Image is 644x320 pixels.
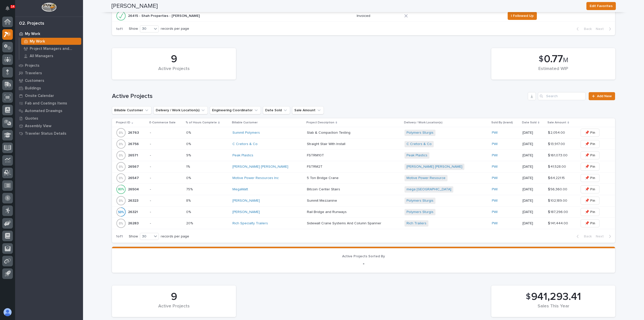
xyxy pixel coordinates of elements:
[581,197,599,205] button: 📌 Pin
[492,176,498,180] a: PWI
[307,186,341,192] p: Bitcoin Center Stairs
[522,165,544,169] p: [DATE]
[128,209,139,214] p: 26321
[407,176,446,180] a: Motive Power Resource
[128,152,139,158] p: 26571
[407,199,433,203] a: Polymers Sturgis
[140,26,152,31] div: 30
[544,54,563,64] span: 0.77
[15,84,83,92] a: Buildings
[548,164,567,169] p: $ 41,528.00
[30,39,45,44] p: My Work
[585,198,595,204] span: 📌 Pin
[150,142,182,146] p: -
[150,153,182,158] p: -
[548,152,569,158] p: $ 161,073.00
[596,234,607,239] span: Next
[129,27,138,31] p: Show
[573,27,594,31] button: Back
[548,175,566,180] p: $ 64,221.15
[492,187,498,192] a: PWI
[538,92,586,100] input: Search
[186,175,192,180] p: 0%
[407,165,462,169] a: [PERSON_NAME] [PERSON_NAME]
[585,175,595,181] span: 📌 Pin
[357,14,400,18] p: Invoiced
[407,153,427,158] a: Peak Plastics
[150,199,182,203] p: -
[585,164,595,170] span: 📌 Pin
[186,220,194,226] p: 20%
[511,13,534,19] span: I Followed Up
[307,141,346,146] p: Straight Stair With Install
[112,93,526,100] h1: Active Projects
[522,187,544,192] p: [DATE]
[407,142,432,146] a: C Cretors & Co
[585,209,595,215] span: 📌 Pin
[112,230,127,243] p: 1 of 1
[307,175,340,180] p: 5 Ton Bridge Crane
[128,164,140,169] p: 26567
[548,209,569,214] p: $ 187,296.00
[15,130,83,137] a: Traveler Status Details
[492,221,498,226] a: PWI
[112,150,615,161] tr: 2657126571 -9%9% Peak Plastics FSTRM10TFSTRM10T Peak Plastics PWI [DATE]$ 161,073.00$ 161,073.00 ...
[25,71,42,76] p: Travelers
[112,106,151,114] button: Billable Customer
[120,304,227,314] div: Active Projects
[30,54,53,58] p: All Managers
[210,106,261,114] button: Engineering Coordinator
[120,53,227,65] div: 9
[491,120,513,125] p: Sold By (brand)
[522,131,544,135] p: [DATE]
[128,175,140,180] p: 26547
[548,186,568,192] p: $ 56,360.00
[15,107,83,115] a: Automated Drawings
[307,130,351,135] p: Slab & Compaction Testing
[232,153,253,158] a: Peak Plastics
[15,115,83,122] a: Quotes
[112,10,615,21] tr: 26415 - Shah Properties - [PERSON_NAME]26415 - Shah Properties - [PERSON_NAME] InvoicedI Followed Up
[492,142,498,146] a: PWI
[263,106,290,114] button: Date Sold
[508,12,537,20] button: I Followed Up
[15,122,83,130] a: Assembly View
[6,6,13,14] div: Notifications14
[492,153,498,158] a: PWI
[585,130,595,136] span: 📌 Pin
[539,54,543,64] span: $
[30,47,79,51] p: Project Managers and Engineers
[11,5,14,8] p: 14
[149,120,176,125] p: E-Commerce Sale
[153,106,208,114] button: Delivery / Work Location(s)
[232,131,260,135] a: Summit Polymers
[292,106,324,114] button: Sale Amount
[522,176,544,180] p: [DATE]
[581,129,599,137] button: 📌 Pin
[112,23,127,35] p: 1 of 1
[585,186,595,192] span: 📌 Pin
[404,120,442,125] p: Delivery / Work Location(s)
[581,208,599,216] button: 📌 Pin
[140,234,152,239] div: 30
[232,142,258,146] a: C Cretors & Co
[150,176,182,180] p: -
[589,92,615,100] a: Add New
[25,86,41,91] p: Buildings
[581,163,599,171] button: 📌 Pin
[581,185,599,193] button: 📌 Pin
[307,164,324,169] p: FSTRM2T
[581,174,599,182] button: 📌 Pin
[150,131,182,135] p: -
[492,210,498,214] a: PWI
[500,66,607,77] div: Estimated WIP
[112,184,615,195] tr: 2650426504 -75%75% MegaWatt Bitcoin Center StairsBitcoin Center Stairs mega [GEOGRAPHIC_DATA] PWI...
[594,27,615,31] button: Next
[232,176,279,180] a: Motive Power Resources Inc
[25,131,66,136] p: Traveler Status Details
[597,94,612,98] span: Add New
[2,307,13,317] button: users-avatar
[186,141,192,146] p: 0%
[407,221,426,226] a: Rich Trailers
[596,27,607,31] span: Next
